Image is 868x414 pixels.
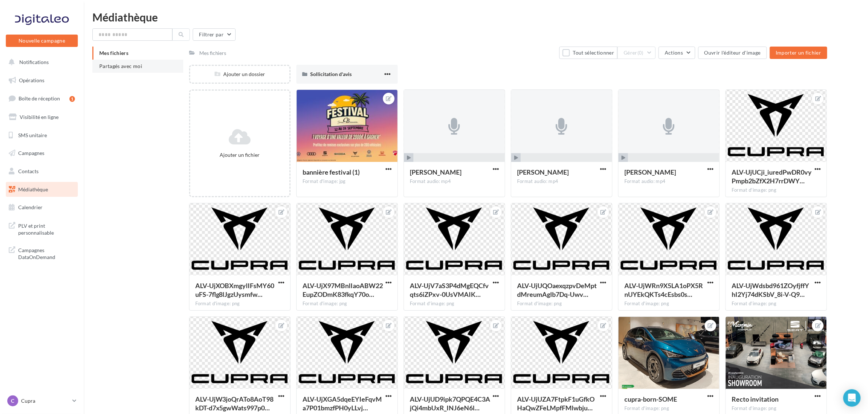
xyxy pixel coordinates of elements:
[637,50,644,56] span: (0)
[199,49,227,57] div: Mes fichiers
[92,12,859,23] div: Médiathèque
[776,49,821,56] span: Importer un fichier
[190,71,289,78] div: Ajouter un dossier
[410,168,461,176] span: Serge
[303,282,383,298] span: ALV-UjX97MBnlIaoABW22EupZODmK83fkqY70oGzuPj6JOuJV62KOEbS
[18,150,44,156] span: Campagnes
[410,282,489,298] span: ALV-UjV7aS3P4dMgEQCfvqts6iZPxv-0UsVMAIKdWLpWNjxTprxS3mOm
[18,168,39,174] span: Contacts
[6,35,78,47] button: Nouvelle campagne
[770,47,827,59] button: Importer un fichier
[18,186,48,192] span: Médiathèque
[195,300,284,307] div: Format d'image: png
[410,178,499,185] div: Format audio: mp4
[624,168,676,176] span: Ethan
[843,389,861,407] div: Open Intercom Messenger
[303,395,382,412] span: ALV-UjXGA5dqeEYIeFqvMa7P01bmzfPH0yLLvjBKqnIKFH2UVe5-31e1
[4,73,79,88] a: Opérations
[19,59,49,65] span: Notifications
[732,187,821,194] div: Format d'image: png
[517,300,606,307] div: Format d'image: png
[4,128,79,143] a: SMS unitaire
[4,182,79,197] a: Médiathèque
[517,282,597,298] span: ALV-UjUQOaexqzpvDeMptdMreumAglb7Dq-UwvuhmJ7HCiu3riN-HRFX
[732,300,821,307] div: Format d'image: png
[659,47,695,59] button: Actions
[624,178,713,185] div: Format audio: mp4
[410,300,499,307] div: Format d'image: png
[624,395,677,403] span: cupra-born-SOME
[617,47,656,59] button: Gérer(0)
[193,151,287,159] div: Ajouter un fichier
[303,300,392,307] div: Format d'image: png
[99,50,128,56] span: Mes fichiers
[99,63,142,69] span: Partagés avec moi
[19,77,44,83] span: Opérations
[20,114,59,120] span: Visibilité en ligne
[410,395,490,412] span: ALV-UjUD9ipk7QPQE4C3AjQi4mbUxR_INJ6eN6l4n83wDdxNc33GibnK
[624,405,713,412] div: Format d'image: png
[624,282,703,298] span: ALV-UjWRn9X5LA1oPX5RnUYEkQKTs4cEsbs0sT_RDksLPrijFEG3Ikmv
[18,132,47,138] span: SMS unitaire
[624,300,713,307] div: Format d'image: png
[559,47,617,59] button: Tout sélectionner
[69,96,75,102] div: 1
[732,282,809,298] span: ALV-UjWdsbd961ZOyfjffYhI2Yj74dKSbV_8i-V-Q9vHapMCSpfLKjxM
[732,405,821,412] div: Format d'image: png
[18,245,75,261] span: Campagnes DataOnDemand
[18,204,43,210] span: Calendrier
[517,178,606,185] div: Format audio: mp4
[4,164,79,179] a: Contacts
[732,168,812,185] span: ALV-UjUCji_iuredPwDR0vyPmpb2bZfX2H7rrDWYPZrD72QA4pAAG3cT
[732,395,779,403] span: Recto invitation
[19,95,60,101] span: Boîte de réception
[195,282,275,298] span: ALV-UjXOBXmgylIFsMY60uFS-7flg8lJgzUysmfw71Qx-WTLiCGRJMop
[18,221,75,236] span: PLV et print personnalisable
[665,49,683,56] span: Actions
[4,242,79,264] a: Campagnes DataOnDemand
[698,47,767,59] button: Ouvrir l'éditeur d'image
[517,168,569,176] span: Vincent
[310,71,352,77] span: Sollicitation d'avis
[517,395,595,412] span: ALV-UjUZA7FtpkF1uGfkOHaQwZFeLMpfFMlwbju9YB2pHkZEic2QBk1Q
[4,110,79,125] a: Visibilité en ligne
[4,91,79,106] a: Boîte de réception1
[303,168,360,176] span: bannière festival (1)
[11,397,15,405] span: C
[4,146,79,161] a: Campagnes
[303,178,392,185] div: Format d'image: jpg
[21,397,69,405] p: Cupra
[4,200,79,215] a: Calendrier
[4,218,79,239] a: PLV et print personnalisable
[193,28,236,41] button: Filtrer par
[6,394,78,408] a: C Cupra
[195,395,274,412] span: ALV-UjW3joQrATo8AoT98kDT-d7x5gwWats997p0Hv_Mp_TSg75ZooQN
[4,55,76,70] button: Notifications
